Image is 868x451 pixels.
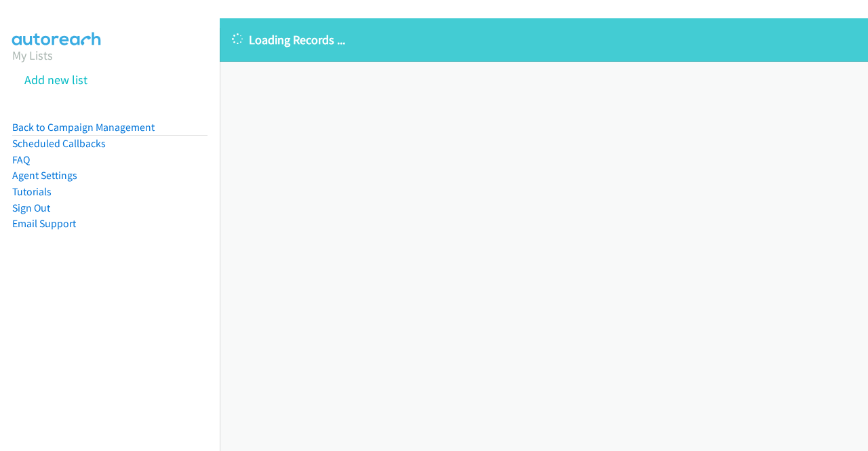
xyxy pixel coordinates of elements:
a: FAQ [12,153,30,166]
a: Sign Out [12,201,50,214]
a: Back to Campaign Management [12,121,155,134]
a: Add new list [24,72,87,87]
a: Tutorials [12,185,52,198]
p: Loading Records ... [232,31,856,49]
a: Email Support [12,217,76,230]
a: Scheduled Callbacks [12,137,106,150]
a: My Lists [12,47,53,63]
a: Agent Settings [12,169,77,182]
